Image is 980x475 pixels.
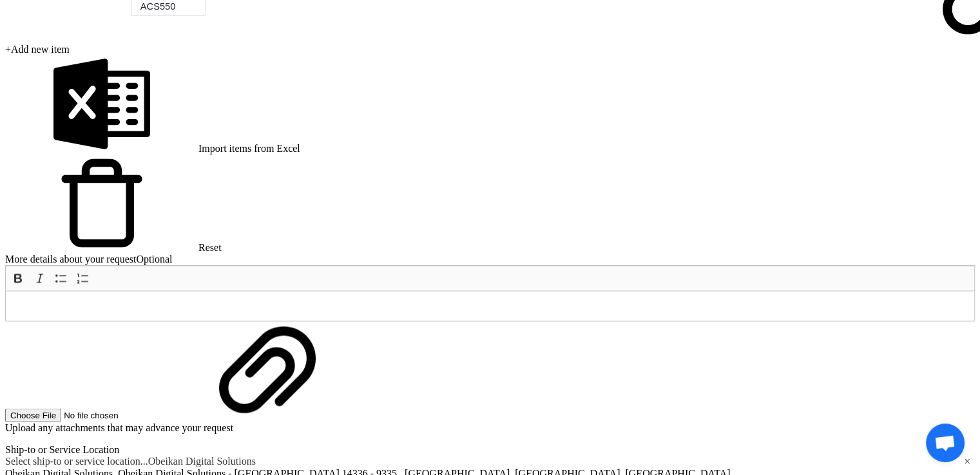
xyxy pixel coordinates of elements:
div: Reset [5,154,975,254]
span: × [964,455,970,467]
label: Ship-to or Service Location [5,443,119,454]
span: + [5,44,11,55]
a: Open chat [926,424,965,462]
span: Clear all [964,455,975,467]
span: Optional [137,254,173,265]
div: Import items from Excel [5,55,975,154]
label: More details about your request [5,254,173,265]
input: Upload any attachments that may advance your request [5,408,168,422]
div: Rich Text Editor, main [5,290,975,322]
div: Add new item [5,44,975,55]
div: Upload any attachments that may advance your request [5,422,975,433]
